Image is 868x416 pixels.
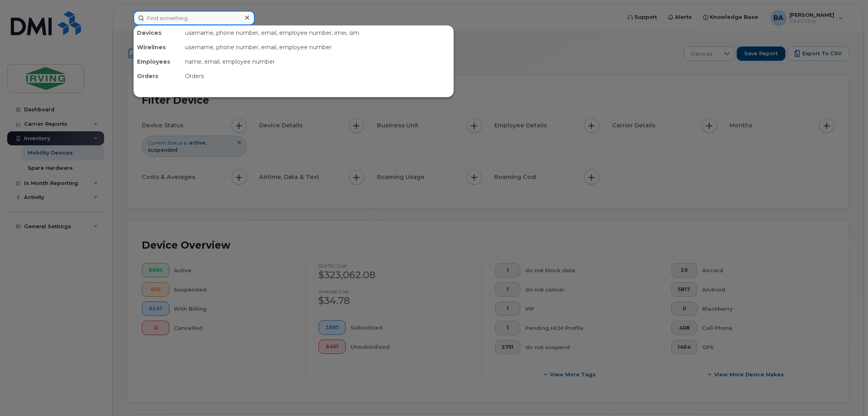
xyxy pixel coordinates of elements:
div: name, email, employee number [182,54,453,69]
div: Orders [134,69,182,83]
div: Wirelines [134,40,182,54]
div: username, phone number, email, employee number, imei, sim [182,26,453,40]
div: Employees [134,54,182,69]
div: Orders [182,69,453,83]
div: Devices [134,26,182,40]
div: username, phone number, email, employee number [182,40,453,54]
